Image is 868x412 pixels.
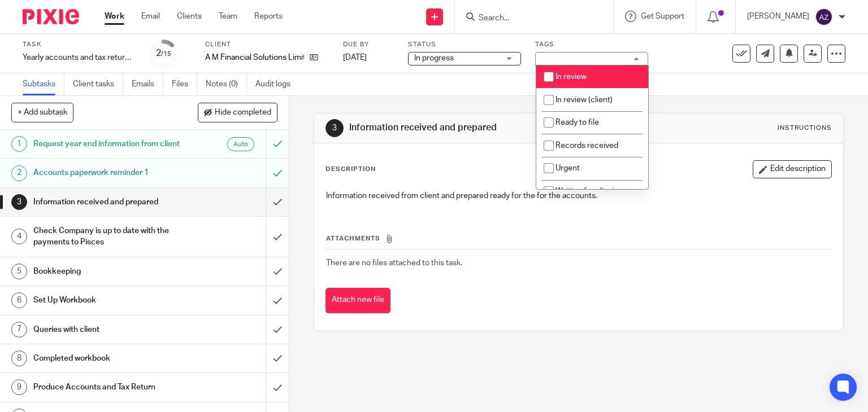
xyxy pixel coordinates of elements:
[778,124,832,133] div: Instructions
[478,14,579,24] input: Search
[23,52,136,63] div: Yearly accounts and tax return - Automatic - [DATE]
[206,73,247,95] a: Notes (0)
[33,350,181,367] h1: Completed workbook
[555,73,587,81] span: In review
[408,40,521,49] label: Status
[141,11,160,22] a: Email
[156,47,171,60] div: 2
[205,52,304,63] p: A M Financial Solutions Limited
[205,40,329,49] label: Client
[33,222,181,251] h1: Check Company is up to date with the payments to Pisces
[535,40,648,49] label: Tags
[33,194,181,211] h1: Information received and prepared
[33,292,181,309] h1: Set Up Workbook
[11,264,27,279] div: 5
[326,190,832,201] p: Information received from client and prepared ready for the for the accounts.
[198,103,277,122] button: Hide completed
[555,119,599,126] span: Ready to file
[132,73,163,95] a: Emails
[33,379,181,396] h1: Produce Accounts and Tax Return
[555,187,615,195] span: Waiting for client
[161,51,171,57] small: /15
[343,54,367,62] span: [DATE]
[172,73,197,95] a: Files
[23,9,79,24] img: Pixie
[555,142,618,150] span: Records received
[33,164,181,181] h1: Accounts paperwork reminder 1
[33,263,181,280] h1: Bookkeeping
[325,165,376,174] p: Description
[255,73,299,95] a: Audit logs
[11,165,27,181] div: 2
[219,11,237,22] a: Team
[641,12,684,20] span: Get Support
[11,229,27,244] div: 4
[326,259,462,267] span: There are no files attached to this task.
[33,321,181,338] h1: Queries with client
[326,235,380,242] span: Attachments
[325,119,344,137] div: 3
[325,288,390,313] button: Attach new file
[23,40,136,49] label: Task
[11,136,27,152] div: 1
[753,160,832,178] button: Edit description
[11,103,73,122] button: + Add subtask
[105,11,124,22] a: Work
[177,11,202,22] a: Clients
[227,137,254,151] div: Auto
[23,52,136,63] div: Yearly accounts and tax return - Automatic - December 2024
[11,194,27,210] div: 3
[33,135,181,152] h1: Request year end information from client
[555,96,613,104] span: In review (client)
[11,292,27,308] div: 6
[23,73,64,95] a: Subtasks
[815,8,833,26] img: svg%3E
[215,108,271,117] span: Hide completed
[747,11,809,22] p: [PERSON_NAME]
[349,122,602,134] h1: Information received and prepared
[414,54,454,62] span: In progress
[11,350,27,366] div: 8
[254,11,283,22] a: Reports
[11,322,27,338] div: 7
[73,73,123,95] a: Client tasks
[343,40,394,49] label: Due by
[11,379,27,395] div: 9
[555,164,580,172] span: Urgent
